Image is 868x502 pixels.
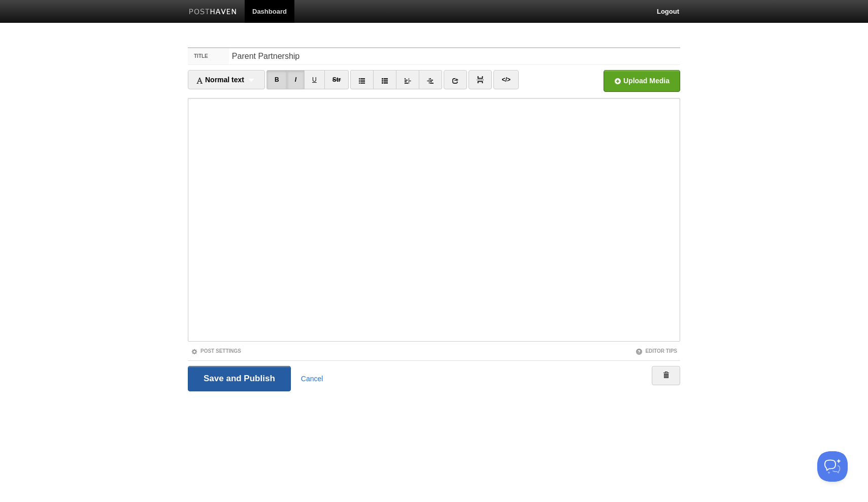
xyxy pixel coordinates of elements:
a: Editor Tips [636,348,677,354]
input: Save and Publish [188,366,291,391]
a: B [266,70,287,89]
label: Title [188,48,229,64]
a: Post Settings [191,348,241,354]
a: U [304,70,325,89]
a: </> [493,70,518,89]
img: Posthaven-bar [189,9,237,16]
img: pagebreak-icon.png [477,76,484,83]
iframe: Help Scout Beacon - Open [817,451,848,482]
a: Cancel [301,375,323,383]
a: Str [324,70,349,89]
span: Normal text [196,76,244,84]
a: I [287,70,305,89]
del: Str [332,76,341,83]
